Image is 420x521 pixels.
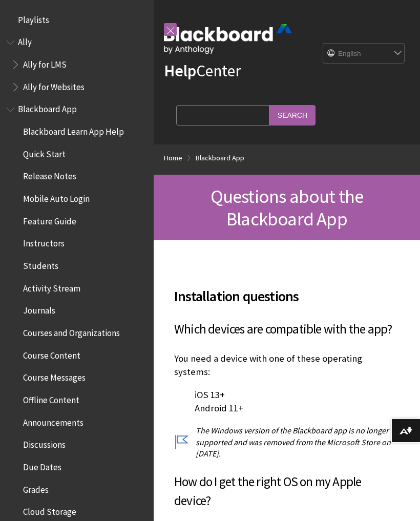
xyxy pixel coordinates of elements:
[174,425,400,459] p: The Windows version of the Blackboard app is no longer supported and was removed from the Microso...
[6,34,148,96] nav: Book outline for Anthology Ally Help
[23,481,49,495] span: Grades
[174,352,400,379] p: You need a device with one of these operating systems:
[174,388,400,415] p: iOS 13+ Android 11+
[174,285,400,307] span: Installation questions
[23,324,120,338] span: Courses and Organizations
[164,152,182,164] a: Home
[23,414,83,428] span: Announcements
[23,123,124,137] span: Blackboard Learn App Help
[6,11,148,29] nav: Book outline for Playlists
[23,168,76,182] span: Release Notes
[23,391,79,405] span: Offline Content
[164,60,196,81] strong: Help
[323,44,405,64] select: Site Language Selector
[23,56,67,70] span: Ally for LMS
[23,369,86,383] span: Course Messages
[164,24,292,54] img: Blackboard by Anthology
[23,235,65,249] span: Instructors
[196,152,244,164] a: Blackboard App
[23,503,76,517] span: Cloud Storage
[164,60,241,81] a: HelpCenter
[23,145,66,159] span: Quick Start
[269,105,316,125] input: Search
[23,302,55,316] span: Journals
[23,257,58,271] span: Students
[23,347,80,361] span: Course Content
[23,436,66,450] span: Discussions
[174,320,400,339] h3: Which devices are compatible with the app?
[174,472,400,511] h3: How do I get the right OS on my Apple device?
[23,78,85,92] span: Ally for Websites
[18,11,49,25] span: Playlists
[23,459,61,472] span: Due Dates
[18,34,32,48] span: Ally
[211,184,364,231] span: Questions about the Blackboard App
[23,280,80,294] span: Activity Stream
[23,190,90,204] span: Mobile Auto Login
[18,101,77,115] span: Blackboard App
[23,213,76,226] span: Feature Guide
